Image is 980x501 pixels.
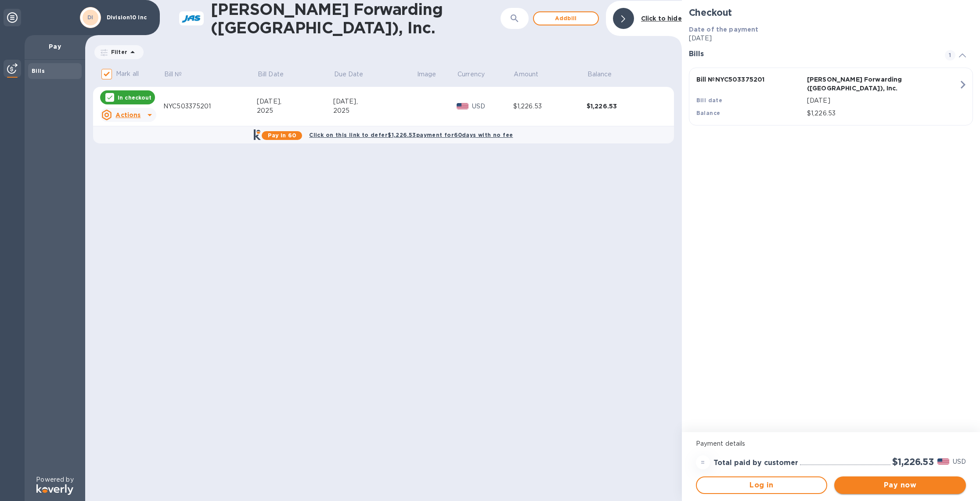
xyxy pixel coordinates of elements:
p: Mark all [116,69,139,79]
b: Pay in 60 [268,132,296,139]
b: DI [87,14,94,21]
span: Bill Date [258,70,295,79]
div: [DATE], [333,97,416,106]
p: USD [472,102,513,111]
div: 2025 [333,106,416,115]
p: Pay [32,42,78,51]
h3: Bills [689,50,934,58]
img: Logo [36,484,73,495]
button: Bill №NYC503375201[PERSON_NAME] Forwarding ([GEOGRAPHIC_DATA]), Inc.Bill date[DATE]Balance$1,226.53 [689,68,973,125]
h3: Total paid by customer [713,459,798,467]
div: [DATE], [257,97,333,106]
span: Add bill [541,13,591,24]
span: Log in [704,480,820,490]
div: 2025 [257,106,333,115]
p: Powered by [36,475,73,484]
p: USD [953,457,966,466]
p: Bill № NYC503375201 [696,75,803,84]
u: Actions [115,111,141,118]
div: NYC503375201 [163,102,257,111]
b: Bills [32,68,45,74]
img: USD [937,458,949,465]
p: In checkout [118,94,151,101]
button: Pay now [834,476,966,494]
span: Due Date [334,70,375,79]
div: $1,226.53 [513,102,587,111]
span: Bill № [164,70,194,79]
button: Addbill [533,11,599,25]
button: Log in [696,476,828,494]
p: Currency [458,70,485,79]
p: Amount [514,70,538,79]
p: Filter [108,48,127,56]
span: Balance [587,70,623,79]
p: Bill Date [258,70,284,79]
p: [DATE] [807,96,958,105]
img: USD [457,103,468,109]
span: 1 [945,50,955,61]
p: [DATE] [689,34,973,43]
h2: $1,226.53 [892,456,934,467]
b: Bill date [696,97,723,104]
p: Bill № [164,70,182,79]
p: Payment details [696,439,966,448]
p: [PERSON_NAME] Forwarding ([GEOGRAPHIC_DATA]), Inc. [807,75,914,93]
span: Amount [514,70,550,79]
p: Division10 Inc [107,14,151,21]
p: Balance [587,70,612,79]
p: Due Date [334,70,364,79]
h2: Checkout [689,7,973,18]
span: Pay now [841,480,959,490]
p: $1,226.53 [807,109,958,118]
b: Click on this link to defer $1,226.53 payment for 60 days with no fee [309,132,513,138]
b: Click to hide [641,15,682,22]
p: Image [417,70,436,79]
div: $1,226.53 [587,102,660,111]
b: Balance [696,110,721,116]
div: = [696,455,710,469]
b: Date of the payment [689,26,759,33]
